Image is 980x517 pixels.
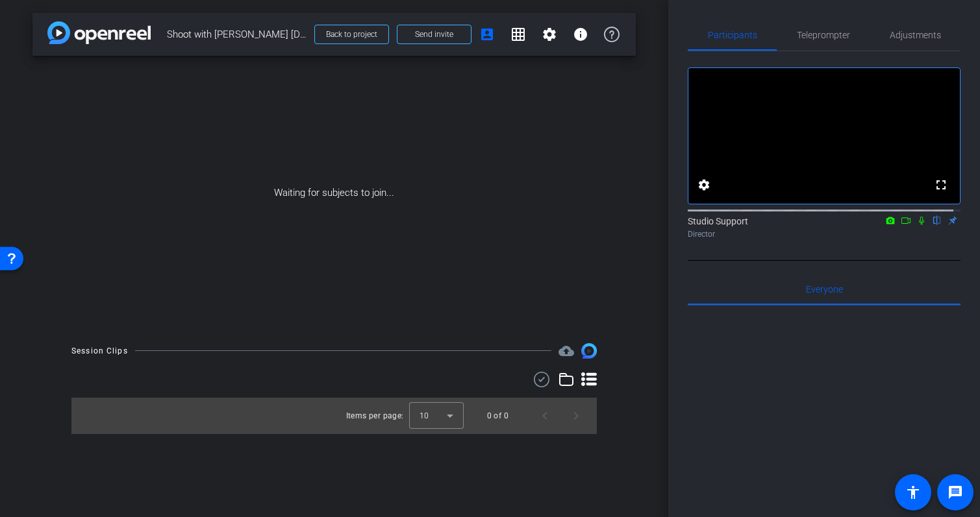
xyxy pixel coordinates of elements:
mat-icon: account_box [479,27,495,42]
span: Shoot with [PERSON_NAME] [DATE] [167,21,307,47]
div: Director [688,228,961,240]
span: Teleprompter [797,30,850,40]
button: Previous page [529,400,560,431]
div: Waiting for subjects to join... [32,56,636,330]
div: Session Clips [71,344,128,357]
mat-icon: settings [696,177,712,193]
button: Send invite [397,25,471,44]
mat-icon: info [573,27,588,42]
mat-icon: cloud_upload [559,343,574,359]
button: Next page [560,400,592,431]
mat-icon: grid_on [510,27,526,42]
div: 0 of 0 [487,409,509,422]
span: Destinations for your clips [559,343,574,359]
mat-icon: message [948,485,963,500]
mat-icon: flip [929,214,945,226]
mat-icon: accessibility [905,485,921,500]
img: app-logo [47,21,151,44]
span: Send invite [415,29,453,40]
img: Session clips [581,343,597,359]
div: Studio Support [688,215,961,240]
mat-icon: fullscreen [933,177,949,193]
button: Back to project [314,25,389,44]
span: Participants [708,30,757,40]
span: Everyone [806,285,843,294]
span: Back to project [326,30,377,39]
span: Adjustments [890,30,941,40]
mat-icon: settings [542,27,557,42]
div: Items per page: [346,409,404,422]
